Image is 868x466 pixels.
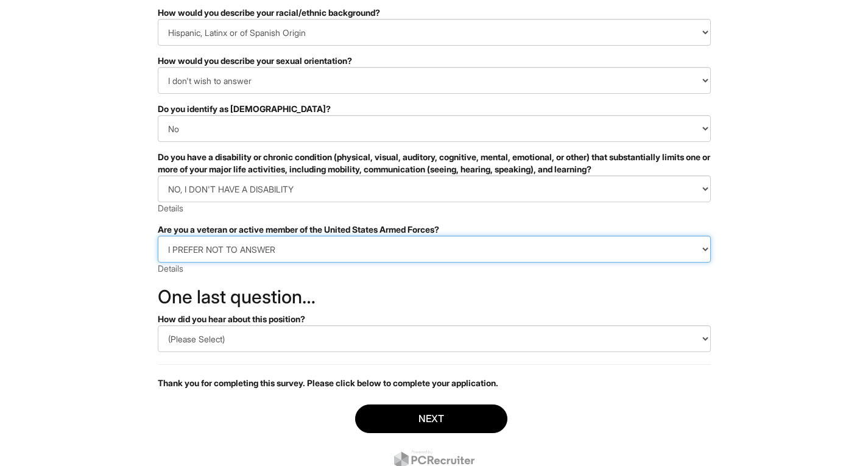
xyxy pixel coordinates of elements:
[158,115,711,142] select: Do you identify as transgender?
[158,67,711,94] select: How would you describe your sexual orientation?
[158,263,183,274] a: Details
[158,175,711,202] select: Do you have a disability or chronic condition (physical, visual, auditory, cognitive, mental, emo...
[158,103,711,115] div: Do you identify as [DEMOGRAPHIC_DATA]?
[158,236,711,263] select: Are you a veteran or active member of the United States Armed Forces?
[158,7,711,19] div: How would you describe your racial/ethnic background?
[158,151,711,175] div: Do you have a disability or chronic condition (physical, visual, auditory, cognitive, mental, emo...
[158,313,711,325] div: How did you hear about this position?
[158,203,183,213] a: Details
[158,224,711,236] div: Are you a veteran or active member of the United States Armed Forces?
[158,377,711,389] p: Thank you for completing this survey. Please click below to complete your application.
[158,19,711,46] select: How would you describe your racial/ethnic background?
[355,404,507,433] button: Next
[158,287,711,307] h2: One last question…
[158,55,711,67] div: How would you describe your sexual orientation?
[158,325,711,352] select: How did you hear about this position?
